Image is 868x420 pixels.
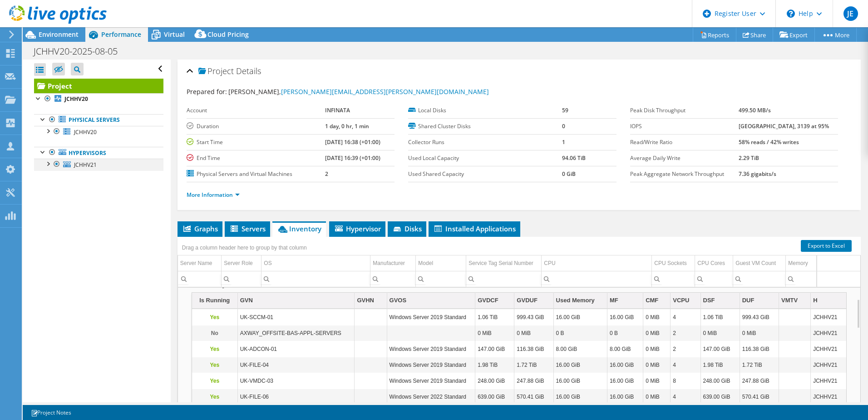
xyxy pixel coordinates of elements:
[514,373,553,389] td: Column GVDUF, Value 247.88 GiB
[198,67,234,76] span: Project
[387,389,475,405] td: Column GVOS, Value Windows Server 2022 Standard
[773,28,815,42] a: Export
[671,389,700,405] td: Column VCPU, Value 4
[779,293,810,309] td: VMTV Column
[787,10,795,18] svg: \n
[355,310,387,325] td: Column GVHN, Value
[542,255,652,271] td: CPU Column
[187,87,227,96] label: Prepared for:
[355,341,387,357] td: Column GVHN, Value
[643,389,671,405] td: Column CMF, Value 0 MiB
[643,357,671,373] td: Column CMF, Value 0 MiB
[187,170,325,179] label: Physical Servers and Virtual Machines
[355,373,387,389] td: Column GVHN, Value
[553,325,607,341] td: Column Used Memory, Value 0 B
[811,373,846,389] td: Column H, Value JCHHV21
[466,255,542,271] td: Service Tag Serial Number Column
[101,30,141,39] span: Performance
[562,138,565,146] b: 1
[643,341,671,357] td: Column CMF, Value 0 MiB
[740,389,779,405] td: Column DUF, Value 570.41 GiB
[387,293,475,309] td: GVOS Column
[387,341,475,357] td: Column GVOS, Value Windows Server 2019 Standard
[517,295,538,306] div: GVDUF
[325,106,350,114] b: INFINATA
[34,126,163,138] a: JCHHV20
[700,310,740,325] td: Column DSF, Value 1.06 TiB
[264,258,271,269] div: OS
[739,122,829,130] b: [GEOGRAPHIC_DATA], 3139 at 95%
[187,122,325,131] label: Duration
[387,357,475,373] td: Column GVOS, Value Windows Server 2019 Standard
[607,341,643,357] td: Column MF, Value 8.00 GiB
[334,224,381,233] span: Hypervisor
[811,293,846,309] td: H Column
[325,154,380,162] b: [DATE] 16:39 (+01:00)
[187,154,325,163] label: End Time
[194,328,235,339] p: No
[643,310,671,325] td: Column CMF, Value 0 MiB
[261,271,370,287] td: Column OS, Filter cell
[607,325,643,341] td: Column MF, Value 0 B
[180,258,212,269] div: Server Name
[643,293,671,309] td: CMF Column
[654,258,686,269] div: CPU Sockets
[779,357,810,373] td: Column VMTV, Value
[325,138,380,146] b: [DATE] 16:38 (+01:00)
[277,224,321,233] span: Inventory
[373,258,405,269] div: Manufacturer
[671,310,700,325] td: Column VCPU, Value 4
[194,391,235,402] p: Yes
[781,295,798,306] div: VMTV
[733,271,786,287] td: Column Guest VM Count, Filter cell
[779,373,810,389] td: Column VMTV, Value
[671,341,700,357] td: Column VCPU, Value 2
[630,170,739,179] label: Peak Aggregate Network Throughput
[630,138,739,147] label: Read/Write Ratio
[700,373,740,389] td: Column DSF, Value 248.00 GiB
[433,224,516,233] span: Installed Applications
[607,293,643,309] td: MF Column
[786,255,819,271] td: Memory Column
[325,170,328,178] b: 2
[199,295,230,306] div: Is Running
[224,258,252,269] div: Server Role
[740,310,779,325] td: Column DUF, Value 999.43 GiB
[514,310,553,325] td: Column GVDUF, Value 999.43 GiB
[544,258,555,269] div: CPU
[357,295,374,306] div: GVHN
[703,295,715,306] div: DSF
[74,128,97,136] span: JCHHV20
[514,389,553,405] td: Column GVDUF, Value 570.41 GiB
[416,271,466,287] td: Column Model, Filter cell
[475,325,514,341] td: Column GVDCF, Value 0 MiB
[355,325,387,341] td: Column GVHN, Value
[673,295,689,306] div: VCPU
[34,79,163,93] a: Project
[182,224,218,233] span: Graphs
[811,341,846,357] td: Column H, Value JCHHV21
[240,295,253,306] div: GVN
[370,255,416,271] td: Manufacturer Column
[562,154,586,162] b: 94.06 TiB
[187,138,325,147] label: Start Time
[740,373,779,389] td: Column DUF, Value 247.88 GiB
[237,373,355,389] td: Column GVN, Value UK-VMDC-03
[630,154,739,163] label: Average Daily Write
[553,310,607,325] td: Column Used Memory, Value 16.00 GiB
[562,170,576,178] b: 0 GiB
[811,357,846,373] td: Column H, Value JCHHV21
[355,357,387,373] td: Column GVHN, Value
[843,6,858,21] span: JE
[408,154,562,163] label: Used Local Capacity
[34,93,163,105] a: JCHHV20
[418,258,433,269] div: Model
[192,389,237,405] td: Column Is Running, Value Yes
[779,325,810,341] td: Column VMTV, Value
[643,373,671,389] td: Column CMF, Value 0 MiB
[607,389,643,405] td: Column MF, Value 16.00 GiB
[740,341,779,357] td: Column DUF, Value 116.38 GiB
[192,357,237,373] td: Column Is Running, Value Yes
[733,255,786,271] td: Guest VM Count Column
[387,325,475,341] td: Column GVOS, Value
